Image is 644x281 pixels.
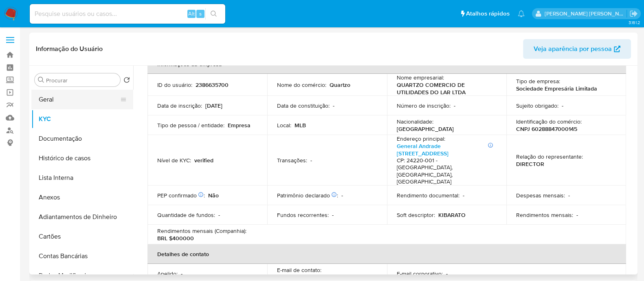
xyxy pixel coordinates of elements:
button: search-icon [205,8,222,20]
p: Patrimônio declarado : [277,192,338,199]
p: - [454,102,455,109]
p: - [341,192,343,199]
span: Veja aparência por pessoa [534,39,612,59]
p: Nome do comércio : [277,81,326,89]
p: [DATE] [205,102,222,109]
button: Cartões [31,227,133,246]
p: ID do usuário : [157,81,192,89]
p: Nome empresarial : [397,74,444,81]
p: Nível de KYC : [157,157,191,164]
button: KYC [31,109,133,129]
p: - [568,192,570,199]
p: anna.almeida@mercadopago.com.br [545,10,627,18]
span: Alt [188,10,195,18]
p: Apelido : [157,270,178,277]
input: Procurar [46,77,117,84]
p: [EMAIL_ADDRESS][DOMAIN_NAME] [277,274,370,281]
p: Empresa [228,122,251,129]
h4: CP: 24220-001 - [GEOGRAPHIC_DATA], [GEOGRAPHIC_DATA], [GEOGRAPHIC_DATA] [397,157,494,186]
p: verified [194,157,213,164]
span: s [199,10,202,18]
button: Adiantamentos de Dinheiro [31,207,133,227]
span: Atalhos rápidos [466,9,510,18]
p: Tipo de pessoa / entidade : [157,122,224,129]
button: Histórico de casos [31,148,133,168]
p: Relação do representante : [516,153,583,160]
p: Sujeito obrigado : [516,102,558,109]
button: Documentação [31,129,133,148]
p: Local : [277,122,291,129]
p: Sociedade Empresária Limitada [516,85,597,92]
p: - [310,157,312,164]
p: Número de inscrição : [397,102,451,109]
p: - [446,270,448,277]
p: Rendimento documental : [397,192,459,199]
p: Rendimentos mensais : [516,211,573,219]
p: - [333,102,334,109]
p: BRL $400000 [157,235,194,242]
button: Veja aparência por pessoa [523,39,631,59]
p: DIRECTOR [516,160,544,168]
p: - [181,270,182,277]
p: Rendimentos mensais (Companhia) : [157,227,246,235]
p: KIBARATO [438,211,466,219]
p: - [218,211,220,219]
p: E-mail de contato : [277,266,321,274]
a: Notificações [518,10,525,17]
p: Despesas mensais : [516,192,565,199]
p: E-mail corporativo : [397,270,443,277]
p: Data de constituição : [277,102,330,109]
p: Soft descriptor : [397,211,435,219]
p: Quartzo [330,81,350,89]
p: Transações : [277,157,307,164]
button: Contas Bancárias [31,246,133,266]
p: Nacionalidade : [397,118,433,125]
a: Sair [629,9,638,18]
p: Endereço principal : [397,135,445,142]
p: Quantidade de fundos : [157,211,215,219]
button: Lista Interna [31,168,133,188]
p: PEP confirmado : [157,192,205,199]
p: Identificação do comércio : [516,118,582,125]
p: MLB [295,122,306,129]
p: - [332,211,334,219]
p: Não [208,192,219,199]
p: Data de inscrição : [157,102,202,109]
p: Tipo de empresa : [516,77,560,85]
button: Retornar ao pedido padrão [123,77,130,86]
h1: Informação do Usuário [36,45,103,53]
a: General Andrade [STREET_ADDRESS] [397,142,448,157]
p: 2386635700 [196,81,229,89]
p: - [463,192,464,199]
button: Procurar [38,77,44,83]
input: Pesquise usuários ou casos... [30,9,225,19]
p: Fundos recorrentes : [277,211,329,219]
button: Anexos [31,188,133,207]
th: Detalhes de contato [147,244,626,264]
p: - [576,211,578,219]
button: Geral [31,90,127,109]
p: CNPJ 60288847000145 [516,125,577,133]
p: QUARTZO COMERCIO DE UTILIDADES DO LAR LTDA [397,81,494,96]
p: [GEOGRAPHIC_DATA] [397,125,454,133]
p: - [562,102,563,109]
